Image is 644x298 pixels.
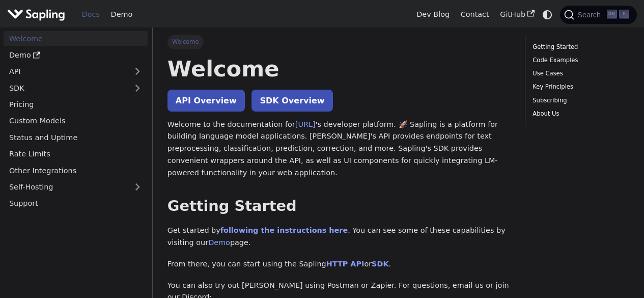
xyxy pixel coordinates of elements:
[167,90,245,112] a: API Overview
[560,6,636,24] button: Search (Ctrl+K)
[4,97,148,112] a: Pricing
[7,7,69,22] a: Sapling.ai
[533,96,626,105] a: Subscribing
[619,10,629,19] kbd: K
[533,109,626,119] a: About Us
[4,80,127,95] a: SDK
[455,7,495,22] a: Contact
[208,238,230,247] a: Demo
[105,7,138,22] a: Demo
[494,7,540,22] a: GitHub
[4,147,148,161] a: Rate Limits
[4,196,148,211] a: Support
[4,114,148,128] a: Custom Models
[167,258,510,270] p: From there, you can start using the Sapling or .
[127,80,148,95] button: Expand sidebar category 'SDK'
[167,35,510,49] nav: Breadcrumbs
[167,225,510,249] p: Get started by . You can see some of these capabilities by visiting our page.
[76,7,105,22] a: Docs
[220,226,348,234] a: following the instructions here
[533,56,626,65] a: Code Examples
[372,260,388,268] a: SDK
[4,48,148,63] a: Demo
[533,82,626,92] a: Key Principles
[411,7,455,22] a: Dev Blog
[4,130,148,145] a: Status and Uptime
[4,180,148,195] a: Self-Hosting
[574,11,607,19] span: Search
[127,64,148,79] button: Expand sidebar category 'API'
[4,163,148,178] a: Other Integrations
[533,42,626,52] a: Getting Started
[4,31,148,46] a: Welcome
[533,69,626,78] a: Use Cases
[4,64,127,79] a: API
[295,120,316,128] a: [URL]
[167,35,204,49] span: Welcome
[251,90,332,112] a: SDK Overview
[326,260,365,268] a: HTTP API
[167,119,510,179] p: Welcome to the documentation for 's developer platform. 🚀 Sapling is a platform for building lang...
[167,197,510,215] h2: Getting Started
[540,7,555,22] button: Switch between dark and light mode (currently system mode)
[167,55,510,83] h1: Welcome
[7,7,65,22] img: Sapling.ai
